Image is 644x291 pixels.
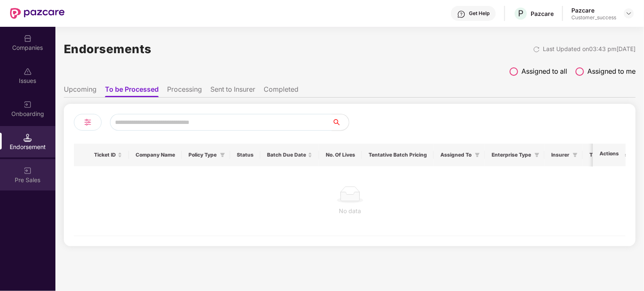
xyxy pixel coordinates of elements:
th: No. Of Lives [319,144,362,166]
span: Assigned to all [521,66,567,77]
span: Assigned to me [587,66,636,77]
li: To be Processed [105,85,159,97]
div: Last Updated on 03:43 pm[DATE] [543,44,636,54]
span: filter [475,152,480,157]
img: svg+xml;base64,PHN2ZyB4bWxucz0iaHR0cDovL3d3dy53My5vcmcvMjAwMC9zdmciIHdpZHRoPSIyNCIgaGVpZ2h0PSIyNC... [83,117,93,127]
th: Status [230,144,260,166]
th: Company Name [129,144,182,166]
span: filter [534,152,539,157]
h1: Endorsements [64,40,152,58]
span: Policy Type [188,152,217,158]
div: Get Help [469,10,490,17]
span: Assigned To [440,152,471,158]
div: Pazcare [531,10,554,18]
span: Ticket ID [94,152,116,158]
span: Insurer [551,152,569,158]
img: svg+xml;base64,PHN2ZyBpZD0iQ29tcGFuaWVzIiB4bWxucz0iaHR0cDovL3d3dy53My5vcmcvMjAwMC9zdmciIHdpZHRoPS... [24,34,32,43]
li: Upcoming [64,85,97,97]
th: Batch Due Date [260,144,319,166]
li: Sent to Insurer [210,85,255,97]
th: Actions [593,144,626,166]
span: filter [571,150,579,160]
span: filter [573,152,578,157]
span: P [518,8,524,18]
span: filter [473,150,482,160]
li: Completed [264,85,298,97]
span: Batch Due Date [267,152,306,158]
button: search [332,114,349,131]
img: svg+xml;base64,PHN2ZyBpZD0iUmVsb2FkLTMyeDMyIiB4bWxucz0iaHR0cDovL3d3dy53My5vcmcvMjAwMC9zdmciIHdpZH... [533,46,540,53]
img: svg+xml;base64,PHN2ZyBpZD0iSXNzdWVzX2Rpc2FibGVkIiB4bWxucz0iaHR0cDovL3d3dy53My5vcmcvMjAwMC9zdmciIH... [24,67,32,76]
img: New Pazcare Logo [10,8,65,19]
img: svg+xml;base64,PHN2ZyB3aWR0aD0iMjAiIGhlaWdodD0iMjAiIHZpZXdCb3g9IjAgMCAyMCAyMCIgZmlsbD0ibm9uZSIgeG... [24,100,32,109]
span: filter [218,150,227,160]
li: Processing [167,85,202,97]
span: search [332,119,349,126]
th: Ticket ID [87,144,129,166]
div: Customer_success [571,14,616,21]
span: Enterprise Type [492,152,531,158]
span: TPA [589,152,599,158]
img: svg+xml;base64,PHN2ZyBpZD0iRHJvcGRvd24tMzJ4MzIiIHhtbG5zPSJodHRwOi8vd3d3LnczLm9yZy8yMDAwL3N2ZyIgd2... [626,10,632,17]
span: filter [220,152,225,157]
img: svg+xml;base64,PHN2ZyBpZD0iSGVscC0zMngzMiIgeG1sbnM9Imh0dHA6Ly93d3cudzMub3JnLzIwMDAvc3ZnIiB3aWR0aD... [457,10,466,18]
span: filter [533,150,541,160]
div: Pazcare [571,6,616,14]
img: svg+xml;base64,PHN2ZyB3aWR0aD0iMjAiIGhlaWdodD0iMjAiIHZpZXdCb3g9IjAgMCAyMCAyMCIgZmlsbD0ibm9uZSIgeG... [24,167,32,175]
img: svg+xml;base64,PHN2ZyB3aWR0aD0iMTQuNSIgaGVpZ2h0PSIxNC41IiB2aWV3Qm94PSIwIDAgMTYgMTYiIGZpbGw9Im5vbm... [24,134,32,142]
th: Tentative Batch Pricing [362,144,434,166]
div: No data [81,206,620,216]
